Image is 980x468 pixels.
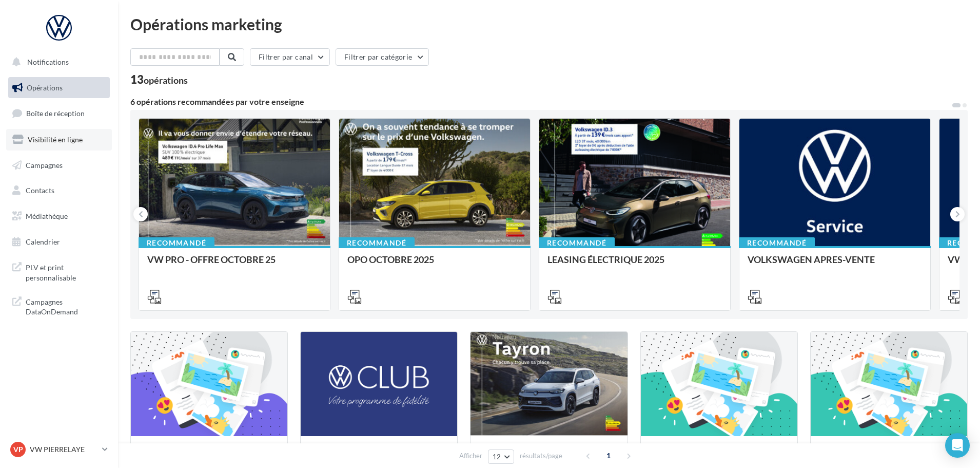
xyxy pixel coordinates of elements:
a: Visibilité en ligne [6,129,112,151]
span: Afficher [459,451,482,461]
div: Recommandé [139,237,214,249]
a: PLV et print personnalisable [6,256,112,287]
span: Médiathèque [26,212,68,220]
a: Calendrier [6,231,112,253]
div: Opérations marketing [130,16,968,32]
a: Médiathèque [6,205,112,227]
span: Visibilité en ligne [28,135,83,144]
div: 6 opérations recommandées par votre enseigne [130,98,951,106]
span: 12 [493,453,501,461]
span: résultats/page [520,451,562,461]
span: 1 [600,447,617,464]
a: VP VW PIERRELAYE [8,440,110,459]
a: Campagnes [6,155,112,176]
div: LEASING ÉLECTRIQUE 2025 [547,254,722,275]
div: Recommandé [339,237,415,249]
div: Recommandé [539,237,615,249]
span: Calendrier [26,237,60,246]
span: Contacts [26,186,54,195]
div: Recommandé [739,237,815,249]
button: 12 [488,450,514,464]
span: Notifications [27,58,69,66]
p: VW PIERRELAYE [30,444,98,455]
span: Campagnes DataOnDemand [26,295,106,317]
button: Filtrer par canal [250,48,330,66]
div: VW PRO - OFFRE OCTOBRE 25 [147,254,322,275]
span: VP [13,444,23,455]
a: Contacts [6,180,112,201]
span: Boîte de réception [26,109,85,118]
span: PLV et print personnalisable [26,260,106,283]
div: OPO OCTOBRE 2025 [347,254,522,275]
a: Opérations [6,77,112,99]
button: Filtrer par catégorie [336,48,429,66]
a: Boîte de réception [6,102,112,124]
span: Campagnes [26,160,63,169]
span: Opérations [27,83,63,92]
a: Campagnes DataOnDemand [6,291,112,321]
div: VOLKSWAGEN APRES-VENTE [748,254,922,275]
button: Notifications [6,51,108,73]
div: Open Intercom Messenger [945,433,970,458]
div: opérations [144,76,188,85]
div: 13 [130,74,188,85]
